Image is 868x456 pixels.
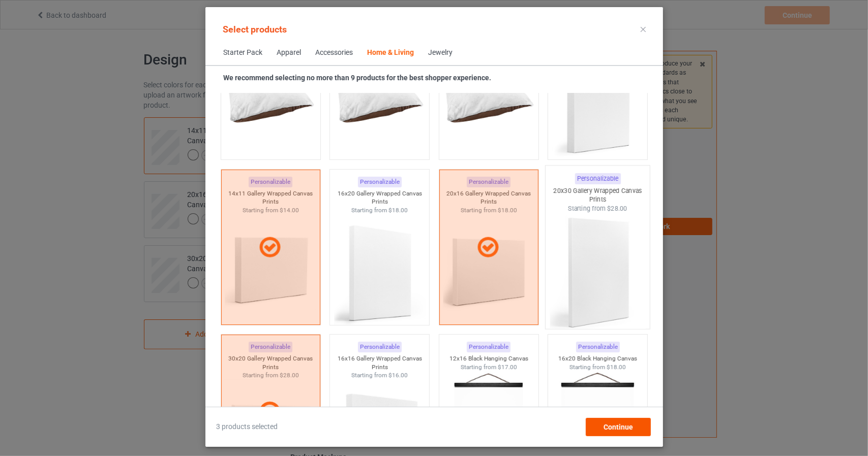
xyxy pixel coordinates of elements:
[439,363,538,372] div: Starting from
[315,48,353,58] div: Accessories
[223,74,491,82] strong: We recommend selecting no more than 9 products for the best shopper experience.
[428,48,453,58] div: Jewelry
[367,48,414,58] div: Home & Living
[548,354,647,363] div: 16x20 Black Hanging Canvas
[575,173,620,184] div: Personalizable
[225,41,316,154] img: regular.jpg
[334,41,425,154] img: regular.jpg
[552,49,643,163] img: regular.jpg
[550,213,645,332] img: regular.jpg
[216,41,270,65] span: Starter Pack
[334,215,425,329] img: regular.jpg
[330,206,429,215] div: Starting from
[223,24,287,35] span: Select products
[467,342,511,352] div: Personalizable
[388,207,408,214] span: $18.00
[330,189,429,206] div: 16x20 Gallery Wrapped Canvas Prints
[546,186,650,204] div: 20x30 Gallery Wrapped Canvas Prints
[607,205,627,212] span: $28.00
[330,371,429,380] div: Starting from
[388,372,408,379] span: $16.00
[585,418,650,436] div: Continue
[607,364,626,371] span: $18.00
[576,342,619,352] div: Personalizable
[330,354,429,371] div: 16x16 Gallery Wrapped Canvas Prints
[357,342,401,352] div: Personalizable
[443,41,534,154] img: regular.jpg
[439,354,538,363] div: 12x16 Black Hanging Canvas
[603,423,633,431] span: Continue
[357,177,401,187] div: Personalizable
[216,422,278,432] span: 3 products selected
[277,48,301,58] div: Apparel
[497,364,517,371] span: $17.00
[548,363,647,372] div: Starting from
[546,204,650,213] div: Starting from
